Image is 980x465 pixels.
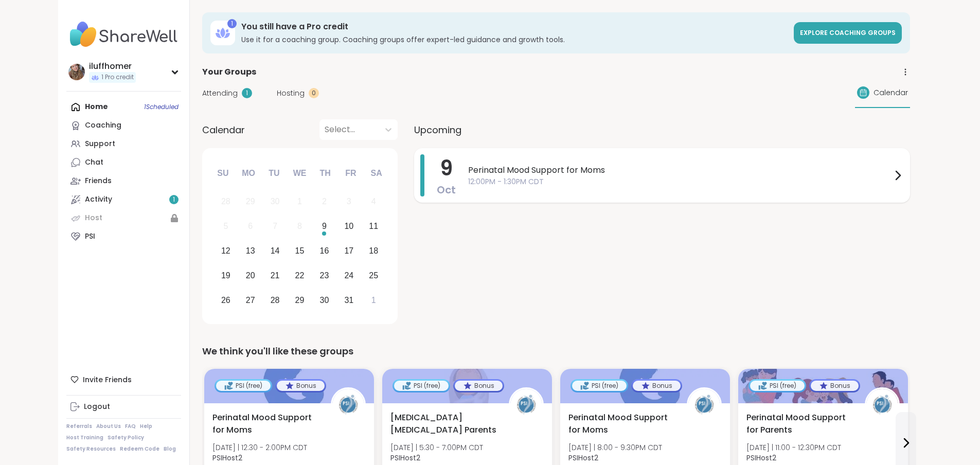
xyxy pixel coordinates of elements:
[455,381,503,391] div: Bonus
[264,240,286,262] div: Choose Tuesday, October 14th, 2025
[363,240,385,262] div: Choose Saturday, October 18th, 2025
[89,61,136,72] div: iluffhomer
[221,269,230,282] div: 19
[85,157,103,168] div: Chat
[338,289,360,311] div: Choose Friday, October 31st, 2025
[84,402,110,412] div: Logout
[216,381,271,391] div: PSI (free)
[394,381,449,391] div: PSI (free)
[313,191,335,213] div: Not available Thursday, October 2nd, 2025
[363,216,385,238] div: Choose Saturday, October 11th, 2025
[108,434,144,441] a: Safety Policy
[66,153,181,172] a: Chat
[237,162,260,185] div: Mo
[314,162,336,185] div: Th
[288,162,311,185] div: We
[96,423,121,430] a: About Us
[363,264,385,287] div: Choose Saturday, October 25th, 2025
[264,216,286,238] div: Not available Tuesday, October 7th, 2025
[246,194,255,208] div: 29
[344,293,353,307] div: 31
[85,120,121,131] div: Coaching
[241,21,788,32] h3: You still have a Pro credit
[85,139,115,149] div: Support
[338,240,360,262] div: Choose Friday, October 17th, 2025
[66,190,181,209] a: Activity1
[338,264,360,287] div: Choose Friday, October 24th, 2025
[811,381,859,391] div: Bonus
[344,269,353,282] div: 24
[297,194,302,208] div: 1
[140,423,152,430] a: Help
[120,445,159,453] a: Redeem Code
[338,216,360,238] div: Choose Friday, October 10th, 2025
[239,191,261,213] div: Not available Monday, September 29th, 2025
[794,22,902,44] a: Explore Coaching Groups
[215,240,237,262] div: Choose Sunday, October 12th, 2025
[313,240,335,262] div: Choose Thursday, October 16th, 2025
[295,293,305,307] div: 29
[173,195,175,204] span: 1
[800,28,896,37] span: Explore Coaching Groups
[363,289,385,311] div: Choose Saturday, November 1st, 2025
[390,453,420,463] b: PSIHost2
[633,381,681,391] div: Bonus
[295,269,305,282] div: 22
[363,191,385,213] div: Not available Saturday, October 4th, 2025
[66,209,181,227] a: Host
[332,389,364,421] img: PSIHost2
[437,183,456,197] span: Oct
[746,442,841,453] span: [DATE] | 11:00 - 12:30PM CDT
[468,164,892,176] span: Perinatal Mood Support for Moms
[338,191,360,213] div: Not available Friday, October 3rd, 2025
[297,219,302,233] div: 8
[202,344,910,359] div: We think you'll like these groups
[369,244,378,258] div: 18
[322,219,327,233] div: 9
[66,398,181,416] a: Logout
[371,293,376,307] div: 1
[202,123,245,137] span: Calendar
[866,389,898,421] img: PSIHost2
[246,269,255,282] div: 20
[320,269,329,282] div: 23
[340,162,362,185] div: Fr
[125,423,136,430] a: FAQ
[85,231,95,242] div: PSI
[572,381,627,391] div: PSI (free)
[221,244,230,258] div: 12
[313,264,335,287] div: Choose Thursday, October 23rd, 2025
[66,16,181,52] img: ShareWell Nav Logo
[271,244,280,258] div: 14
[510,389,542,421] img: PSIHost2
[289,264,311,287] div: Choose Wednesday, October 22nd, 2025
[239,289,261,311] div: Choose Monday, October 27th, 2025
[320,293,329,307] div: 30
[440,154,453,183] span: 9
[202,88,238,99] span: Attending
[390,442,483,453] span: [DATE] | 5:30 - 7:00PM CDT
[568,442,662,453] span: [DATE] | 8:00 - 9:30PM CDT
[66,135,181,153] a: Support
[85,176,112,186] div: Friends
[101,73,134,82] span: 1 Pro credit
[271,194,280,208] div: 30
[264,289,286,311] div: Choose Tuesday, October 28th, 2025
[239,216,261,238] div: Not available Monday, October 6th, 2025
[344,219,353,233] div: 10
[688,389,720,421] img: PSIHost2
[271,269,280,282] div: 21
[874,87,908,98] span: Calendar
[271,293,280,307] div: 28
[309,88,319,98] div: 0
[223,219,228,233] div: 5
[371,194,376,208] div: 4
[215,216,237,238] div: Not available Sunday, October 5th, 2025
[568,453,598,463] b: PSIHost2
[264,191,286,213] div: Not available Tuesday, September 30th, 2025
[68,64,85,80] img: iluffhomer
[277,88,305,99] span: Hosting
[221,194,230,208] div: 28
[66,434,103,441] a: Host Training
[215,289,237,311] div: Choose Sunday, October 26th, 2025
